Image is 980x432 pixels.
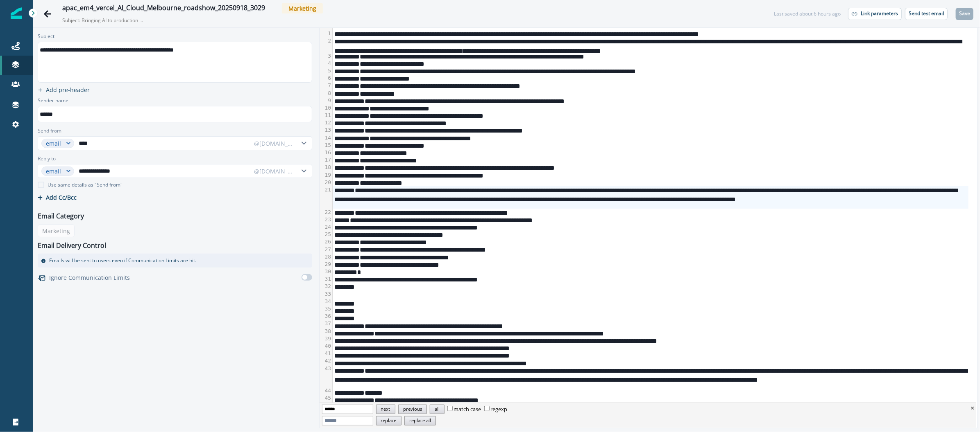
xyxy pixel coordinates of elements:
p: Send test email [909,11,944,16]
div: 20 [320,179,332,186]
button: Go back [39,6,56,22]
div: 1 [320,30,332,37]
p: Add pre-header [46,86,90,94]
p: Sender name [38,97,68,106]
label: match case [447,405,481,413]
button: Save [956,8,973,20]
p: Subject: Bringing AI to production — Lessons from MYOB, Nine & x15ventures [62,13,144,24]
p: Ignore Communication Limits [49,273,130,282]
div: 6 [320,74,332,82]
div: @[DOMAIN_NAME] [254,139,294,148]
div: 13 [320,126,332,134]
p: Link parameters [861,11,898,16]
div: 23 [320,216,332,223]
button: next [376,405,395,414]
div: 22 [320,209,332,216]
button: replace [376,416,402,425]
div: 3 [320,52,332,60]
div: apac_em4_vercel_AI_Cloud_Melbourne_roadshow_20250918_3029 [62,4,265,13]
div: 16 [320,149,332,156]
div: 44 [320,387,332,394]
div: 29 [320,261,332,268]
div: 27 [320,246,332,253]
div: 38 [320,328,332,335]
button: Link parameters [848,8,902,20]
img: Inflection [11,7,22,19]
div: 9 [320,97,332,104]
div: 32 [320,283,332,290]
button: Send test email [905,8,948,20]
div: 24 [320,223,332,231]
label: Reply to [38,155,56,162]
p: Use same details as "Send from" [48,181,122,189]
button: previous [398,405,427,414]
div: 42 [320,357,332,364]
p: Email Delivery Control [38,241,106,250]
button: replace all [404,416,436,425]
button: close [971,403,975,413]
div: 4 [320,60,332,67]
div: 5 [320,67,332,74]
div: 33 [320,290,332,298]
div: Last saved about 6 hours ago [774,10,841,18]
div: 17 [320,156,332,164]
div: 41 [320,350,332,357]
div: 8 [320,90,332,97]
div: 39 [320,335,332,342]
div: 37 [320,320,332,327]
div: 19 [320,171,332,179]
span: Marketing [282,3,323,13]
div: 12 [320,119,332,126]
div: 35 [320,305,332,313]
div: 30 [320,268,332,275]
input: match case [447,406,453,411]
div: 2 [320,37,332,52]
input: Find [322,405,373,414]
div: 7 [320,82,332,89]
div: 31 [320,275,332,283]
div: 45 [320,394,332,402]
div: 25 [320,231,332,238]
div: 40 [320,342,332,350]
div: 14 [320,134,332,142]
div: 26 [320,238,332,245]
div: 43 [320,365,332,387]
p: Subject [38,33,54,42]
div: 11 [320,112,332,119]
button: Add Cc/Bcc [38,193,77,201]
div: email [46,139,62,148]
div: 18 [320,164,332,171]
button: add preheader [34,86,93,94]
button: all [430,405,445,414]
div: @[DOMAIN_NAME] [254,167,294,175]
div: 36 [320,313,332,320]
label: Send from [38,127,61,135]
div: 28 [320,253,332,261]
p: Save [959,11,970,16]
div: email [46,167,62,175]
p: Email Category [38,211,84,221]
input: regexp [484,406,490,411]
div: 34 [320,298,332,305]
label: regexp [484,405,507,413]
input: Replace [322,416,373,425]
div: 21 [320,186,332,209]
div: 10 [320,104,332,112]
div: 46 [320,402,332,409]
div: 15 [320,142,332,149]
p: Emails will be sent to users even if Communication Limits are hit. [49,257,196,264]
